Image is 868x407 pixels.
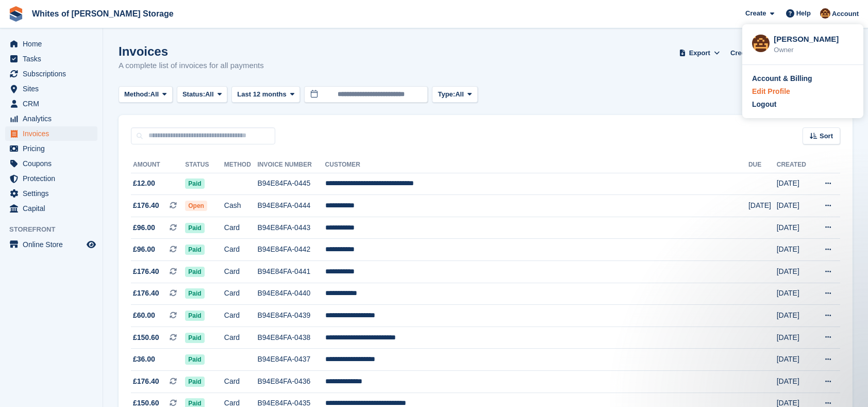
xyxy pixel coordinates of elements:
[5,186,97,201] a: menu
[185,288,204,299] span: Paid
[23,201,85,216] span: Capital
[796,8,811,19] span: Help
[777,327,813,349] td: [DATE]
[258,217,325,239] td: B94E84FA-0443
[748,195,777,217] td: [DATE]
[752,35,770,52] img: Eddie White
[224,239,258,261] td: Card
[231,86,300,103] button: Last 12 months
[258,327,325,349] td: B94E84FA-0438
[185,311,204,321] span: Paid
[185,245,204,255] span: Paid
[777,305,813,327] td: [DATE]
[5,37,97,51] a: menu
[258,305,325,327] td: B94E84FA-0439
[752,86,790,97] div: Edit Profile
[23,141,85,156] span: Pricing
[5,96,97,111] a: menu
[119,44,264,58] h1: Invoices
[777,283,813,305] td: [DATE]
[237,89,286,100] span: Last 12 months
[752,99,776,110] div: Logout
[85,238,97,251] a: Preview store
[258,349,325,371] td: B94E84FA-0437
[752,86,854,97] a: Edit Profile
[5,52,97,66] a: menu
[23,126,85,141] span: Invoices
[258,239,325,261] td: B94E84FA-0442
[124,89,151,100] span: Method:
[258,371,325,393] td: B94E84FA-0436
[258,195,325,217] td: B94E84FA-0444
[224,261,258,283] td: Card
[726,44,774,61] a: Credit Notes
[23,171,85,186] span: Protection
[258,173,325,195] td: B94E84FA-0445
[677,44,722,61] button: Export
[151,89,159,100] span: All
[23,52,85,66] span: Tasks
[185,333,204,343] span: Paid
[752,99,854,110] a: Logout
[224,217,258,239] td: Card
[9,224,103,235] span: Storefront
[185,157,224,173] th: Status
[5,201,97,216] a: menu
[258,157,325,173] th: Invoice Number
[23,156,85,171] span: Coupons
[224,371,258,393] td: Card
[5,82,97,96] a: menu
[455,89,464,100] span: All
[325,157,748,173] th: Customer
[119,60,264,72] p: A complete list of invoices for all payments
[8,6,24,22] img: stora-icon-8386f47178a22dfd0bd8f6a31ec36ba5ce8667c1dd55bd0f319d3a0aa187defe.svg
[133,178,155,189] span: £12.00
[5,111,97,126] a: menu
[258,261,325,283] td: B94E84FA-0441
[5,237,97,252] a: menu
[133,332,159,343] span: £150.60
[5,171,97,186] a: menu
[133,288,159,299] span: £176.40
[774,34,854,43] div: [PERSON_NAME]
[224,305,258,327] td: Card
[224,283,258,305] td: Card
[133,266,159,277] span: £176.40
[689,48,710,58] span: Export
[177,86,227,103] button: Status: All
[224,195,258,217] td: Cash
[185,223,204,233] span: Paid
[777,173,813,195] td: [DATE]
[133,200,159,211] span: £176.40
[133,354,155,365] span: £36.00
[438,89,455,100] span: Type:
[133,244,155,255] span: £96.00
[23,186,85,201] span: Settings
[185,267,204,277] span: Paid
[748,157,777,173] th: Due
[133,222,155,233] span: £96.00
[777,371,813,393] td: [DATE]
[777,349,813,371] td: [DATE]
[258,283,325,305] td: B94E84FA-0440
[185,201,207,211] span: Open
[777,157,813,173] th: Created
[23,37,85,51] span: Home
[777,195,813,217] td: [DATE]
[23,82,85,96] span: Sites
[832,9,859,19] span: Account
[185,377,204,387] span: Paid
[133,376,159,387] span: £176.40
[133,310,155,321] span: £60.00
[23,111,85,126] span: Analytics
[820,8,830,19] img: Eddie White
[23,96,85,111] span: CRM
[23,237,85,252] span: Online Store
[432,86,477,103] button: Type: All
[185,354,204,365] span: Paid
[5,126,97,141] a: menu
[777,217,813,239] td: [DATE]
[752,73,854,84] a: Account & Billing
[182,89,205,100] span: Status:
[777,239,813,261] td: [DATE]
